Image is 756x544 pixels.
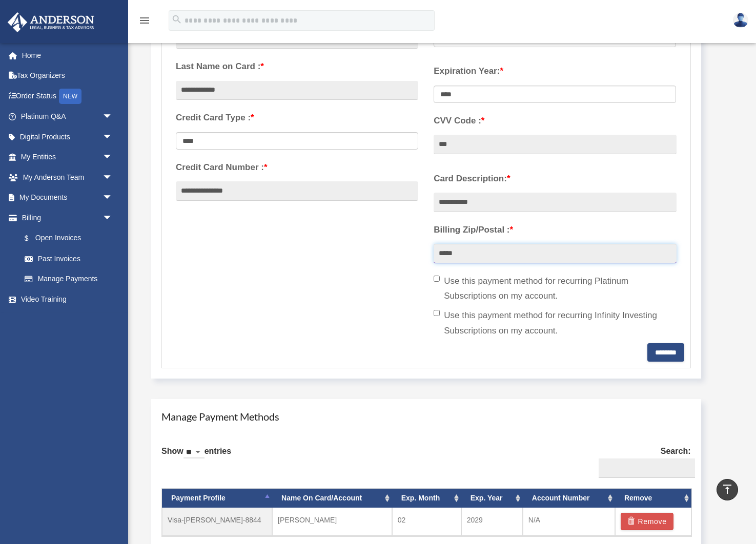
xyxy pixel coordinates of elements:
span: arrow_drop_down [103,147,123,168]
a: Video Training [7,289,128,309]
a: menu [138,18,151,27]
th: Exp. Year: activate to sort column ascending [461,489,523,508]
th: Exp. Month: activate to sort column ascending [392,489,461,508]
label: Last Name on Card : [176,59,418,74]
i: menu [138,14,151,27]
h4: Manage Payment Methods [161,409,691,424]
a: vertical_align_top [717,479,738,500]
i: search [171,14,182,25]
a: Billingarrow_drop_down [7,207,128,228]
label: CVV Code : [434,113,676,129]
a: My Anderson Teamarrow_drop_down [7,167,128,187]
a: Digital Productsarrow_drop_down [7,127,128,147]
label: Use this payment method for recurring Infinity Investing Subscriptions on my account. [434,308,676,339]
img: Anderson Advisors Platinum Portal [5,12,97,32]
td: 2029 [461,508,523,536]
img: User Pic [733,13,748,28]
input: Use this payment method for recurring Infinity Investing Subscriptions on my account. [434,310,440,316]
label: Show entries [161,444,231,469]
th: Account Number: activate to sort column ascending [523,489,615,508]
span: arrow_drop_down [103,187,123,208]
td: Visa-[PERSON_NAME]-8844 [162,508,272,536]
a: $Open Invoices [14,228,128,249]
span: arrow_drop_down [103,167,123,188]
a: Order StatusNEW [7,86,128,107]
a: My Documentsarrow_drop_down [7,187,128,208]
i: vertical_align_top [721,483,733,495]
th: Name On Card/Account: activate to sort column ascending [272,489,392,508]
input: Search: [599,458,695,478]
a: Manage Payments [14,269,123,289]
th: Remove: activate to sort column ascending [615,489,691,508]
label: Billing Zip/Postal : [434,222,676,238]
td: 02 [392,508,461,536]
label: Use this payment method for recurring Platinum Subscriptions on my account. [434,274,676,304]
label: Search: [595,444,691,478]
a: Past Invoices [14,248,128,269]
a: Platinum Q&Aarrow_drop_down [7,107,128,127]
span: arrow_drop_down [103,107,123,128]
th: Payment Profile: activate to sort column descending [162,489,272,508]
select: Showentries [183,447,205,458]
a: My Entitiesarrow_drop_down [7,147,128,168]
span: $ [30,232,35,245]
a: Home [7,45,128,66]
label: Expiration Year: [434,64,676,79]
span: arrow_drop_down [103,127,123,148]
label: Credit Card Number : [176,160,418,175]
td: N/A [523,508,615,536]
label: Card Description: [434,171,676,186]
a: Tax Organizers [7,66,128,86]
div: NEW [59,89,81,104]
button: Remove [621,513,673,530]
span: arrow_drop_down [103,207,123,228]
input: Use this payment method for recurring Platinum Subscriptions on my account. [434,276,440,282]
td: [PERSON_NAME] [272,508,392,536]
label: Credit Card Type : [176,110,418,125]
